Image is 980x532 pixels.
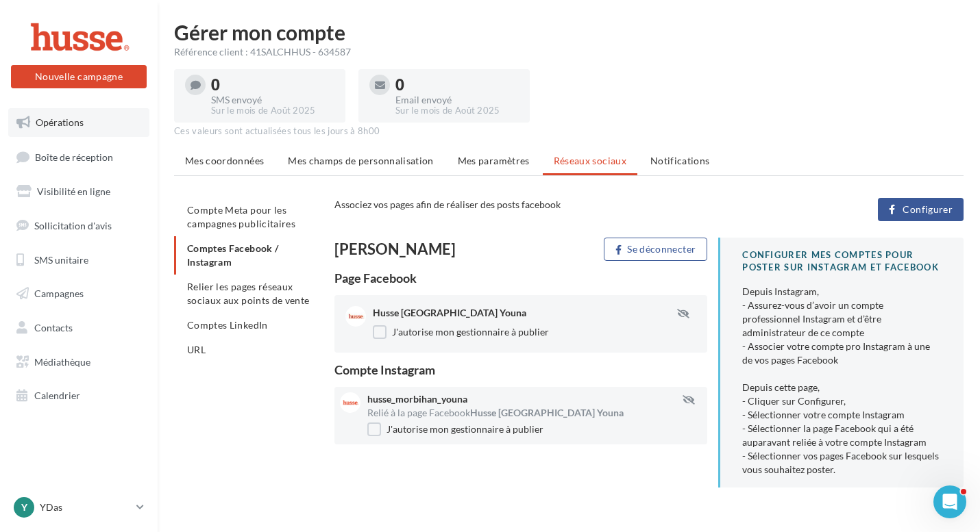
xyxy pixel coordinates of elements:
[742,285,942,477] div: Depuis Instagram, - Assurez-vous d’avoir un compte professionnel Instagram et d’être administrate...
[742,249,942,274] div: CONFIGURER MES COMPTES POUR POSTER sur instagram et facebook
[34,322,73,333] span: Contacts
[36,116,84,128] span: Opérations
[878,198,964,221] button: Configurer
[373,307,526,318] span: Husse [GEOGRAPHIC_DATA] Youna
[604,238,707,261] button: Se déconnecter
[11,65,147,88] button: Nouvelle campagne
[174,22,964,42] h1: Gérer mon compte
[334,242,515,257] div: [PERSON_NAME]
[373,325,549,339] label: J'autorise mon gestionnaire à publier
[367,406,702,420] div: Relié à la page Facebook
[334,199,561,210] span: Associez vos pages afin de réaliser des posts facebook
[395,77,519,92] div: 0
[34,390,80,401] span: Calendrier
[395,95,519,105] div: Email envoyé
[187,344,206,355] span: URL
[8,108,149,137] a: Opérations
[34,356,90,368] span: Médiathèque
[34,288,84,299] span: Campagnes
[187,319,268,331] span: Comptes LinkedIn
[8,314,149,342] a: Contacts
[187,281,309,306] span: Relier les pages réseaux sociaux aux points de vente
[470,407,624,418] span: Husse [GEOGRAPHIC_DATA] Youna
[288,155,434,166] span: Mes champs de personnalisation
[8,212,149,240] a: Sollicitation d'avis
[8,177,149,206] a: Visibilité en ligne
[40,501,131,514] p: YDas
[367,393,467,405] span: husse_morbihan_youna
[334,364,708,376] div: Compte Instagram
[395,105,519,117] div: Sur le mois de Août 2025
[650,155,710,166] span: Notifications
[35,151,113,162] span: Boîte de réception
[8,142,149,172] a: Boîte de réception
[903,204,953,215] span: Configurer
[34,220,112,231] span: Sollicitation d'avis
[187,204,295,229] span: Compte Meta pour les campagnes publicitaires
[334,272,708,284] div: Page Facebook
[11,494,147,520] a: Y YDas
[8,348,149,377] a: Médiathèque
[211,77,334,92] div: 0
[185,155,264,166] span: Mes coordonnées
[367,422,543,436] label: J'autorise mon gestionnaire à publier
[34,253,88,265] span: SMS unitaire
[37,186,110,197] span: Visibilité en ligne
[458,155,530,166] span: Mes paramètres
[8,381,149,410] a: Calendrier
[21,501,27,514] span: Y
[933,485,966,518] iframe: Intercom live chat
[174,125,964,138] div: Ces valeurs sont actualisées tous les jours à 8h00
[174,45,964,59] div: Référence client : 41SALCHHUS - 634587
[8,279,149,308] a: Campagnes
[211,105,334,117] div: Sur le mois de Août 2025
[211,95,334,105] div: SMS envoyé
[8,246,149,275] a: SMS unitaire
